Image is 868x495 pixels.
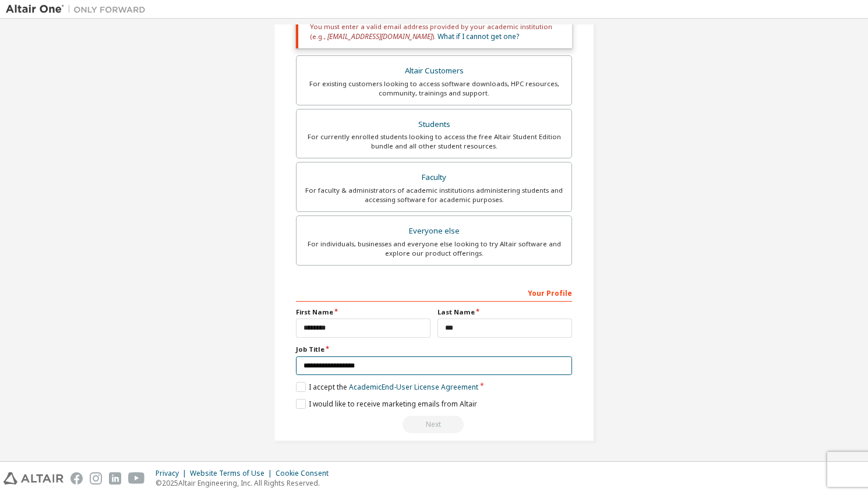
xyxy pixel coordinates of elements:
[304,239,564,258] div: For individuals, businesses and everyone else looking to try Altair software and explore our prod...
[304,186,564,204] div: For faculty & administrators of academic institutions administering students and accessing softwa...
[156,478,336,488] p: © 2025 Altair Engineering, Inc. All Rights Reserved.
[70,472,83,485] img: facebook.svg
[296,382,478,392] label: I accept the
[296,399,477,409] label: I would like to receive marketing emails from Altair
[296,307,431,317] label: First Name
[327,31,432,41] span: [EMAIL_ADDRESS][DOMAIN_NAME]
[296,416,572,433] div: You need to provide your academic email
[156,469,190,478] div: Privacy
[90,472,102,485] img: instagram.svg
[437,307,572,317] label: Last Name
[276,469,336,478] div: Cookie Consent
[349,382,478,392] a: Academic End-User License Agreement
[296,283,572,302] div: Your Profile
[304,169,564,186] div: Faculty
[304,132,564,151] div: For currently enrolled students looking to access the free Altair Student Edition bundle and all ...
[304,223,564,239] div: Everyone else
[3,472,63,485] img: altair_logo.svg
[190,469,276,478] div: Website Terms of Use
[109,472,121,485] img: linkedin.svg
[437,31,519,41] a: What if I cannot get one?
[296,345,572,354] label: Job Title
[128,472,145,485] img: youtube.svg
[304,79,564,98] div: For existing customers looking to access software downloads, HPC resources, community, trainings ...
[296,15,572,48] div: You must enter a valid email address provided by your academic institution (e.g., ).
[304,63,564,79] div: Altair Customers
[6,3,151,15] img: Altair One
[304,116,564,133] div: Students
